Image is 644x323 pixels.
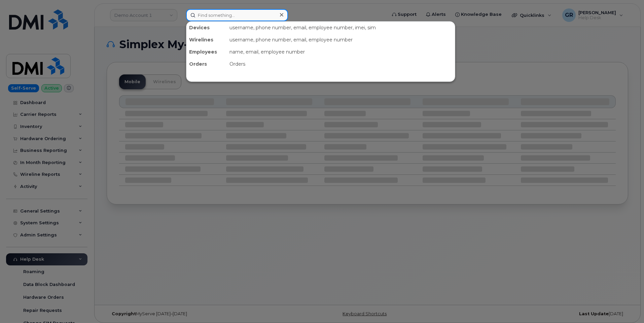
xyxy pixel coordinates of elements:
[227,34,455,46] div: username, phone number, email, employee number
[227,22,455,34] div: username, phone number, email, employee number, imei, sim
[227,58,455,70] div: Orders
[186,46,227,58] div: Employees
[186,34,227,46] div: Wirelines
[186,58,227,70] div: Orders
[186,22,227,34] div: Devices
[227,46,455,58] div: name, email, employee number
